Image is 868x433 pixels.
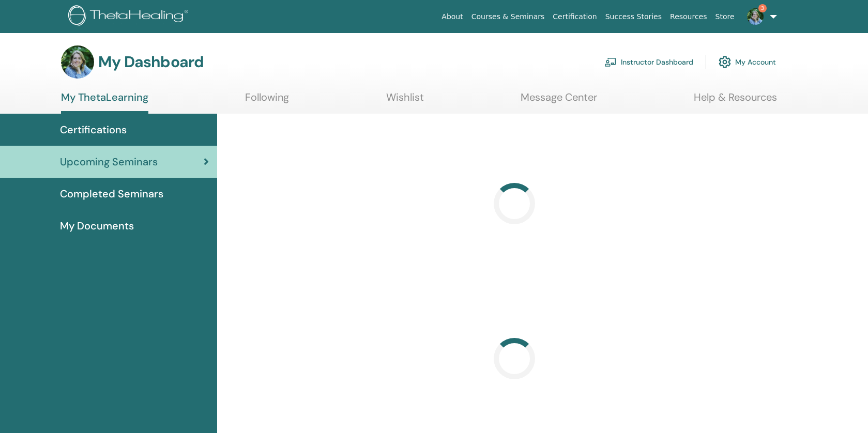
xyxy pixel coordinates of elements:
[601,7,666,26] a: Success Stories
[747,8,764,25] img: default.jpg
[98,53,204,71] h3: My Dashboard
[666,7,711,26] a: Resources
[719,53,731,71] img: cog.svg
[68,5,192,28] img: logo.png
[719,51,776,73] a: My Account
[758,4,767,12] span: 3
[60,218,134,234] span: My Documents
[549,7,601,26] a: Certification
[245,91,289,111] a: Following
[437,7,467,26] a: About
[604,51,693,73] a: Instructor Dashboard
[61,91,148,114] a: My ThetaLearning
[386,91,424,111] a: Wishlist
[694,91,777,111] a: Help & Resources
[60,154,158,169] span: Upcoming Seminars
[60,186,163,202] span: Completed Seminars
[711,7,739,26] a: Store
[60,122,127,137] span: Certifications
[467,7,549,26] a: Courses & Seminars
[604,57,617,67] img: chalkboard-teacher.svg
[61,45,94,79] img: default.jpg
[521,91,597,111] a: Message Center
